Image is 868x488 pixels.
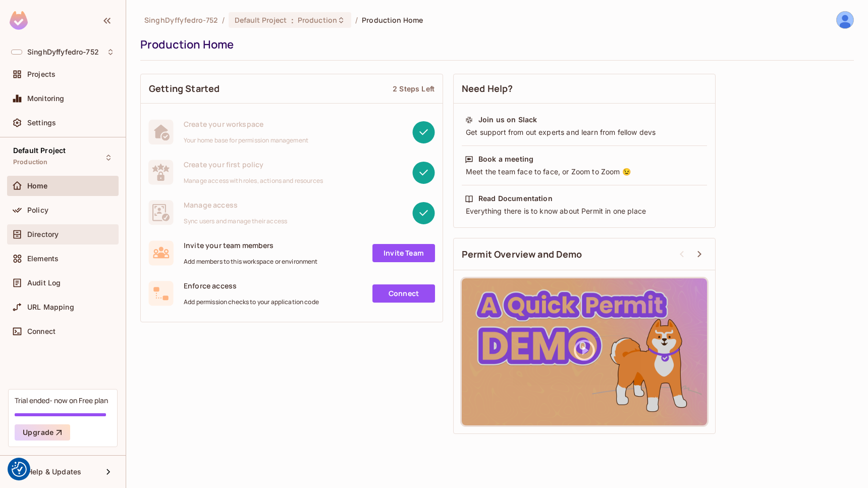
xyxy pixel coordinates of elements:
[478,115,537,125] div: Join us on Slack
[462,248,582,261] span: Permit Overview and Demo
[140,37,849,52] div: Production Home
[27,119,56,127] span: Settings
[184,298,319,306] span: Add permission checks to your application code
[222,15,225,25] li: /
[27,48,99,56] span: Workspace: SinghDyffyfedro-752
[184,281,319,290] span: Enforce access
[462,82,513,95] span: Need Help?
[15,424,70,441] button: Upgrade
[13,147,66,155] span: Default Project
[27,303,74,311] span: URL Mapping
[362,15,423,25] span: Production Home
[27,468,81,476] span: Help & Updates
[27,230,59,238] span: Directory
[235,15,287,25] span: Default Project
[13,158,48,166] span: Production
[144,15,218,25] span: the active workspace
[465,127,704,137] div: Get support from out experts and learn from fellow devs
[27,70,56,78] span: Projects
[15,396,108,405] div: Trial ended- now on Free plan
[184,200,287,210] span: Manage access
[184,217,287,225] span: Sync users and manage their access
[12,462,27,477] button: Consent Preferences
[372,244,435,262] a: Invite Team
[27,327,56,335] span: Connect
[27,279,61,287] span: Audit Log
[184,177,323,185] span: Manage access with roles, actions and resources
[372,284,435,303] a: Connect
[298,15,337,25] span: Production
[10,11,28,30] img: SReyMgAAAABJRU5ErkJggg==
[291,16,294,24] span: :
[184,119,308,129] span: Create your workspace
[393,84,435,93] div: 2 Steps Left
[149,82,220,95] span: Getting Started
[837,12,853,28] img: Pedro Brito
[184,160,323,169] span: Create your first policy
[12,462,27,477] img: Revisit consent button
[27,206,48,214] span: Policy
[465,206,704,216] div: Everything there is to know about Permit in one place
[184,240,318,250] span: Invite your team members
[27,255,59,263] span: Elements
[27,94,65,103] span: Monitoring
[478,193,553,204] div: Read Documentation
[478,154,533,164] div: Book a meeting
[465,167,704,177] div: Meet the team face to face, or Zoom to Zoom 😉
[184,258,318,266] span: Add members to this workspace or environment
[355,15,358,25] li: /
[184,136,308,144] span: Your home base for permission management
[27,182,48,190] span: Home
